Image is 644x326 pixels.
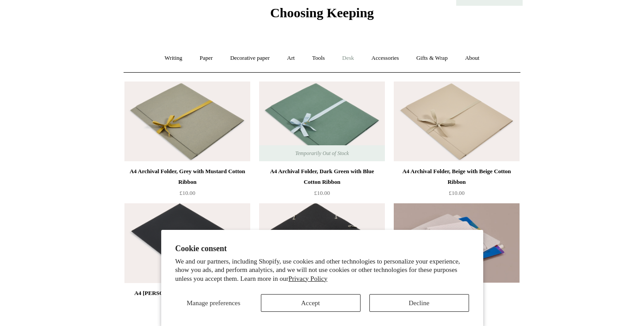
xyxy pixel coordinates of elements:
[286,145,357,161] span: Temporarily Out of Stock
[364,47,407,70] a: Accessories
[124,81,250,161] img: A4 Archival Folder, Grey with Mustard Cotton Ribbon
[222,47,278,70] a: Decorative paper
[259,203,385,283] a: Charcoal black "Chemise" portfolio folder with grey elastic Charcoal black "Chemise" portfolio fo...
[124,203,250,283] img: A4 Fabriano Murillo Presentation Folder
[288,275,327,282] a: Privacy Policy
[369,294,469,312] button: Decline
[334,47,362,70] a: Desk
[394,166,520,202] a: A4 Archival Folder, Beige with Beige Cotton Ribbon £10.00
[127,166,248,187] div: A4 Archival Folder, Grey with Mustard Cotton Ribbon
[192,47,221,70] a: Paper
[157,47,190,70] a: Writing
[261,166,383,187] div: A4 Archival Folder, Dark Green with Blue Cotton Ribbon
[396,166,517,187] div: A4 Archival Folder, Beige with Beige Cotton Ribbon
[175,257,469,283] p: We and our partners, including Shopify, use cookies and other technologies to personalize your ex...
[186,299,240,307] span: Manage preferences
[261,294,361,312] button: Accept
[279,47,303,70] a: Art
[175,244,469,253] h2: Cookie consent
[259,166,385,202] a: A4 Archival Folder, Dark Green with Blue Cotton Ribbon £10.00
[408,47,456,70] a: Gifts & Wrap
[175,294,252,312] button: Manage preferences
[394,81,520,161] a: A4 Archival Folder, Beige with Beige Cotton Ribbon A4 Archival Folder, Beige with Beige Cotton Ri...
[304,47,333,70] a: Tools
[259,81,385,161] img: A4 Archival Folder, Dark Green with Blue Cotton Ribbon
[124,288,250,324] a: A4 [PERSON_NAME] Presentation Folder £10.00
[457,47,488,70] a: About
[270,12,374,19] a: Choosing Keeping
[394,203,520,283] img: Atoma Refills
[394,203,520,283] a: Atoma Refills Atoma Refills
[270,5,374,20] span: Choosing Keeping
[124,81,250,161] a: A4 Archival Folder, Grey with Mustard Cotton Ribbon A4 Archival Folder, Grey with Mustard Cotton ...
[394,81,520,161] img: A4 Archival Folder, Beige with Beige Cotton Ribbon
[127,288,248,299] div: A4 [PERSON_NAME] Presentation Folder
[124,203,250,283] a: A4 Fabriano Murillo Presentation Folder A4 Fabriano Murillo Presentation Folder
[259,81,385,161] a: A4 Archival Folder, Dark Green with Blue Cotton Ribbon A4 Archival Folder, Dark Green with Blue C...
[179,190,195,196] span: £10.00
[259,203,385,283] img: Charcoal black "Chemise" portfolio folder with grey elastic
[449,190,465,196] span: £10.00
[314,190,330,196] span: £10.00
[124,166,250,202] a: A4 Archival Folder, Grey with Mustard Cotton Ribbon £10.00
